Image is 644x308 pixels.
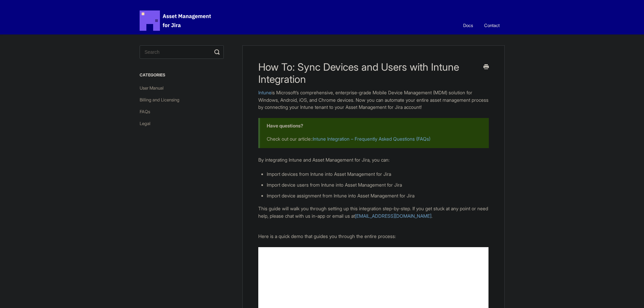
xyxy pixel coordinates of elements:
p: Here is a quick demo that guides you through the entire process: [258,233,488,240]
li: Import devices from Intune into Asset Management for Jira [267,170,488,178]
a: [EMAIL_ADDRESS][DOMAIN_NAME] [355,213,431,219]
span: Asset Management for Jira Docs [140,10,212,31]
a: Legal [140,118,156,129]
a: Intune Integration – Frequently Asked Questions (FAQs) [313,136,430,142]
a: Docs [458,16,478,34]
b: Have questions? [267,123,303,128]
a: Contact [479,16,505,34]
li: Import device users from Intune into Asset Management for Jira [267,181,488,189]
li: Import device assignment from Intune into Asset Management for Jira [267,192,488,199]
p: is Microsoft’s comprehensive, enterprise-grade Mobile Device Management (MDM) solution for Window... [258,89,488,111]
a: Billing and Licensing [140,94,185,105]
h1: How To: Sync Devices and Users with Intune Integration [258,61,478,85]
a: FAQs [140,106,155,117]
a: User Manual [140,82,169,93]
a: Intune [258,90,271,95]
p: Check out our article:: [267,135,480,143]
a: Print this Article [483,64,489,71]
h3: Categories [140,69,224,81]
input: Search [140,45,224,59]
p: By integrating Intune and Asset Management for Jira, you can: [258,156,488,164]
p: This guide will walk you through setting up this integration step-by-step. If you get stuck at an... [258,205,488,219]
